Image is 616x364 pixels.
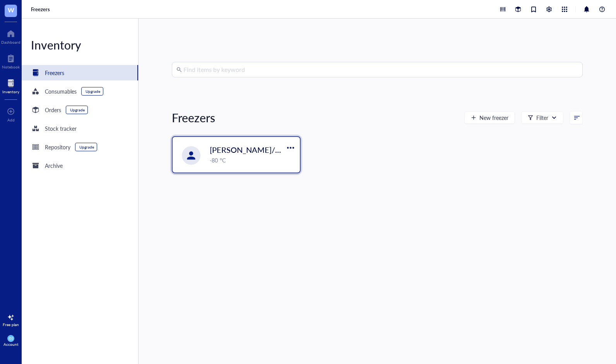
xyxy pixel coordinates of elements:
a: Archive [22,158,138,173]
div: Freezers [45,68,64,77]
a: Freezers [22,65,138,80]
div: Dashboard [1,40,21,44]
div: Account [3,342,19,347]
div: Upgrade [86,89,100,94]
div: Stock tracker [45,124,77,133]
div: Upgrade [79,145,94,149]
span: OS [9,337,13,340]
div: Notebook [2,65,20,69]
div: Inventory [22,37,138,53]
span: New freezer [479,114,508,121]
a: RepositoryUpgrade [22,139,138,155]
a: OrdersUpgrade [22,102,138,118]
div: -80 °C [210,156,295,164]
a: Stock tracker [22,121,138,136]
div: Free plan [3,322,19,327]
a: ConsumablesUpgrade [22,84,138,99]
a: Inventory [2,77,19,94]
div: Inventory [2,89,19,94]
div: Upgrade [70,108,85,112]
div: Filter [536,113,548,122]
a: Dashboard [1,27,21,44]
div: Orders [45,106,61,114]
a: Notebook [2,52,20,69]
button: New freezer [464,111,515,124]
div: Consumables [45,87,77,96]
div: Add [7,118,15,122]
div: Repository [45,143,70,151]
a: Freezers [31,6,51,13]
span: W [8,5,14,15]
div: Freezers [172,110,215,125]
span: [PERSON_NAME]/[PERSON_NAME] [210,144,337,155]
div: Archive [45,161,63,170]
